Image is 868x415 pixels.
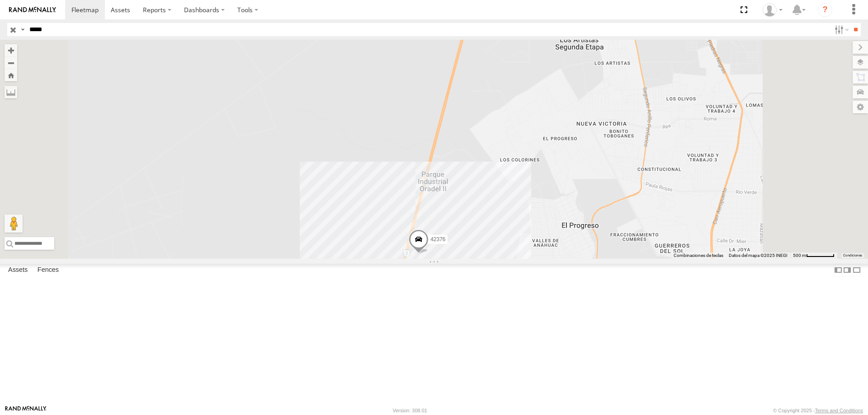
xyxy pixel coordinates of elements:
label: Assets [4,264,32,276]
label: Hide Summary Table [852,264,861,277]
label: Dock Summary Table to the Left [834,264,843,277]
a: Terms and Conditions [815,408,863,413]
label: Search Query [19,23,26,36]
label: Dock Summary Table to the Right [843,264,852,277]
img: rand-logo.svg [9,7,56,13]
span: 42376 [430,236,445,242]
button: Zoom Home [5,69,17,81]
label: Search Filter Options [831,23,850,36]
button: Zoom out [5,56,17,69]
label: Measure [5,86,17,98]
button: Zoom in [5,44,17,56]
button: Combinaciones de teclas [674,252,723,259]
button: Arrastra el hombrecito naranja al mapa para abrir Street View [5,214,23,233]
i: ? [818,3,832,17]
a: Visit our Website [5,406,47,415]
button: Escala del mapa: 500 m por 59 píxeles [790,252,837,259]
label: Map Settings [853,101,868,113]
div: Version: 308.01 [393,408,427,413]
label: Fences [33,264,63,276]
div: © Copyright 2025 - [773,408,863,413]
span: 500 m [793,253,806,258]
div: Juan Lopez [759,3,786,17]
span: Datos del mapa ©2025 INEGI [729,253,788,258]
a: Condiciones (se abre en una nueva pestaña) [843,254,862,257]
